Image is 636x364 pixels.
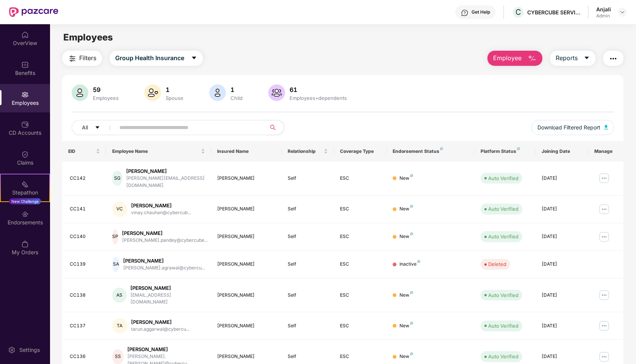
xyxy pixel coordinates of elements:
[598,289,610,301] img: manageButton
[288,261,328,268] div: Self
[528,54,537,63] img: svg+xml;base64,PHN2ZyB4bWxucz0iaHR0cDovL3d3dy53My5vcmcvMjAwMC9zdmciIHhtbG5zOnhsaW5rPSJodHRwOi8vd3...
[112,318,127,333] div: TA
[488,174,519,182] div: Auto Verified
[493,53,522,63] span: Employee
[288,292,328,299] div: Self
[410,322,413,325] img: svg+xml;base64,PHN2ZyB4bWxucz0iaHR0cDovL3d3dy53My5vcmcvMjAwMC9zdmciIHdpZHRoPSI4IiBoZWlnaHQ9IjgiIH...
[288,148,323,154] span: Relationship
[144,84,161,101] img: svg+xml;base64,PHN2ZyB4bWxucz0iaHR0cDovL3d3dy53My5vcmcvMjAwMC9zdmciIHhtbG5zOnhsaW5rPSJodHRwOi8vd3...
[288,175,328,182] div: Self
[588,141,623,162] th: Manage
[596,13,611,19] div: Admin
[112,257,120,272] div: SA
[399,322,413,330] div: New
[21,121,29,128] img: svg+xml;base64,PHN2ZyBpZD0iQ0RfQWNjb3VudHMiIGRhdGEtbmFtZT0iQ0QgQWNjb3VudHMiIHhtbG5zPSJodHRwOi8vd3...
[112,202,127,217] div: VC
[340,322,381,330] div: ESC
[130,285,205,292] div: [PERSON_NAME]
[488,233,519,240] div: Auto Verified
[70,261,100,268] div: CC139
[410,174,413,177] img: svg+xml;base64,PHN2ZyB4bWxucz0iaHR0cDovL3d3dy53My5vcmcvMjAwMC9zdmciIHdpZHRoPSI4IiBoZWlnaHQ9IjgiIH...
[9,198,41,204] div: New Challenge
[265,124,280,131] span: search
[399,353,413,360] div: New
[126,168,205,175] div: [PERSON_NAME]
[217,261,275,268] div: [PERSON_NAME]
[217,205,275,213] div: [PERSON_NAME]
[596,6,611,13] div: Anjali
[399,261,420,268] div: Inactive
[531,120,614,135] button: Download Filtered Report
[340,205,381,213] div: ESC
[488,260,506,268] div: Deleted
[598,231,610,243] img: manageButton
[8,346,16,354] img: svg+xml;base64,PHN2ZyBpZD0iU2V0dGluZy0yMHgyMCIgeG1sbnM9Imh0dHA6Ly93d3cudzMub3JnLzIwMDAvc3ZnIiB3aW...
[70,322,100,330] div: CC137
[130,292,205,306] div: [EMAIL_ADDRESS][DOMAIN_NAME]
[229,86,244,93] div: 1
[21,31,29,39] img: svg+xml;base64,PHN2ZyBpZD0iSG9tZSIgeG1sbnM9Imh0dHA6Ly93d3cudzMub3JnLzIwMDAvc3ZnIiB3aWR0aD0iMjAiIG...
[288,95,348,101] div: Employees+dependents
[63,32,113,43] span: Employees
[68,54,77,63] img: svg+xml;base64,PHN2ZyB4bWxucz0iaHR0cDovL3d3dy53My5vcmcvMjAwMC9zdmciIHdpZHRoPSIyNCIgaGVpZ2h0PSIyNC...
[112,229,118,244] div: SP
[217,292,275,299] div: [PERSON_NAME]
[515,8,521,17] span: C
[340,233,381,240] div: ESC
[399,205,413,213] div: New
[131,326,190,333] div: tarun.aggarwal@cybercu...
[584,55,590,62] span: caret-down
[288,233,328,240] div: Self
[288,205,328,213] div: Self
[410,232,413,235] img: svg+xml;base64,PHN2ZyB4bWxucz0iaHR0cDovL3d3dy53My5vcmcvMjAwMC9zdmciIHdpZHRoPSI4IiBoZWlnaHQ9IjgiIH...
[122,230,208,237] div: [PERSON_NAME]
[126,175,205,189] div: [PERSON_NAME][EMAIL_ADDRESS][DOMAIN_NAME]
[217,353,275,360] div: [PERSON_NAME]
[21,210,29,218] img: svg+xml;base64,PHN2ZyBpZD0iRW5kb3JzZW1lbnRzIiB4bWxucz0iaHR0cDovL3d3dy53My5vcmcvMjAwMC9zdmciIHdpZH...
[21,61,29,68] img: svg+xml;base64,PHN2ZyBpZD0iQmVuZWZpdHMiIHhtbG5zPSJodHRwOi8vd3d3LnczLm9yZy8yMDAwL3N2ZyIgd2lkdGg9Ij...
[488,322,519,330] div: Auto Verified
[211,141,281,162] th: Insured Name
[288,322,328,330] div: Self
[82,123,88,132] span: All
[334,141,387,162] th: Coverage Type
[488,205,519,213] div: Auto Verified
[1,189,49,196] div: Stepathon
[21,240,29,248] img: svg+xml;base64,PHN2ZyBpZD0iTXlfT3JkZXJzIiBkYXRhLW5hbWU9Ik15IE9yZGVycyIgeG1sbnM9Imh0dHA6Ly93d3cudz...
[70,175,100,182] div: CC142
[131,209,191,216] div: vinay.chauhan@cybercub...
[619,9,625,15] img: svg+xml;base64,PHN2ZyBpZD0iRHJvcGRvd24tMzJ4MzIiIHhtbG5zPSJodHRwOi8vd3d3LnczLm9yZy8yMDAwL3N2ZyIgd2...
[288,353,328,360] div: Self
[115,53,184,63] span: Group Health Insurance
[417,260,420,263] img: svg+xml;base64,PHN2ZyB4bWxucz0iaHR0cDovL3d3dy53My5vcmcvMjAwMC9zdmciIHdpZHRoPSI4IiBoZWlnaHQ9IjgiIH...
[410,205,413,208] img: svg+xml;base64,PHN2ZyB4bWxucz0iaHR0cDovL3d3dy53My5vcmcvMjAwMC9zdmciIHdpZHRoPSI4IiBoZWlnaHQ9IjgiIH...
[527,9,580,16] div: CYBERCUBE SERVICES
[598,203,610,215] img: manageButton
[106,141,211,162] th: Employee Name
[393,148,468,154] div: Endorsement Status
[122,237,208,244] div: [PERSON_NAME].pandey@cybercube...
[91,95,120,101] div: Employees
[556,53,578,63] span: Reports
[127,346,205,353] div: [PERSON_NAME]
[21,180,29,188] img: svg+xml;base64,PHN2ZyB4bWxucz0iaHR0cDovL3d3dy53My5vcmcvMjAwMC9zdmciIHdpZHRoPSIyMSIgaGVpZ2h0PSIyMC...
[550,51,595,66] button: Reportscaret-down
[70,353,100,360] div: CC136
[542,175,582,182] div: [DATE]
[542,353,582,360] div: [DATE]
[91,86,120,93] div: 59
[229,95,244,101] div: Child
[282,141,334,162] th: Relationship
[488,291,519,299] div: Auto Verified
[62,51,102,66] button: Filters
[110,51,203,66] button: Group Health Insurancecaret-down
[340,175,381,182] div: ESC
[340,292,381,299] div: ESC
[488,353,519,360] div: Auto Verified
[410,352,413,355] img: svg+xml;base64,PHN2ZyB4bWxucz0iaHR0cDovL3d3dy53My5vcmcvMjAwMC9zdmciIHdpZHRoPSI4IiBoZWlnaHQ9IjgiIH...
[399,175,413,182] div: New
[72,120,118,135] button: Allcaret-down
[131,202,191,209] div: [PERSON_NAME]
[487,51,542,66] button: Employee
[542,233,582,240] div: [DATE]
